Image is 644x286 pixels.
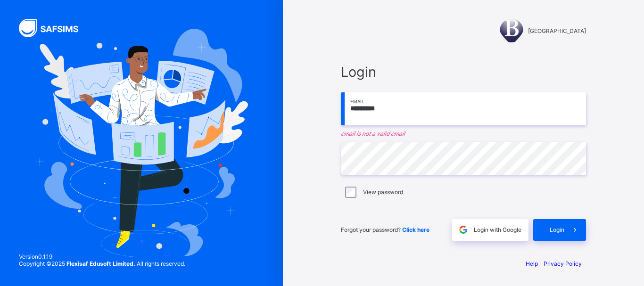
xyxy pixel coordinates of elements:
[528,27,586,34] span: [GEOGRAPHIC_DATA]
[402,226,429,233] a: Click here
[341,226,429,233] span: Forgot your password?
[35,29,248,258] img: Hero Image
[66,260,135,267] strong: Flexisaf Edusoft Limited.
[474,226,521,233] span: Login with Google
[19,253,185,260] span: Version 0.1.19
[341,64,586,80] span: Login
[458,224,469,235] img: google.396cfc9801f0270233282035f929180a.svg
[526,260,538,267] a: Help
[19,19,90,37] img: SAFSIMS Logo
[341,130,586,137] em: email is not a valid email
[550,226,564,233] span: Login
[363,188,403,196] label: View password
[19,260,185,267] span: Copyright © 2025 All rights reserved.
[544,260,582,267] a: Privacy Policy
